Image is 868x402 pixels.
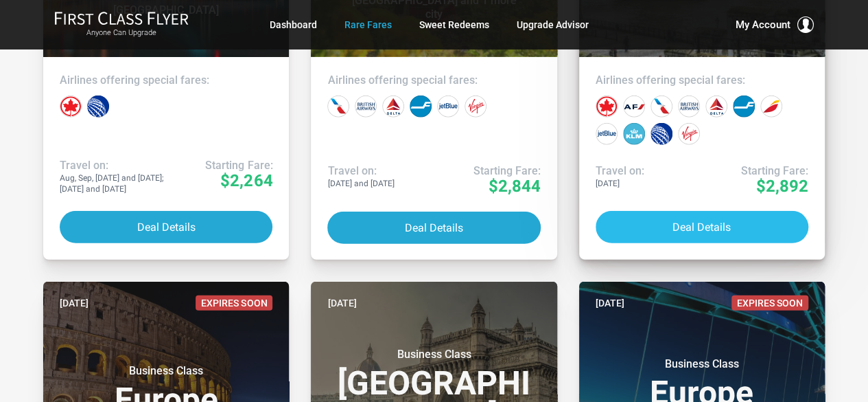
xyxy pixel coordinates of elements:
h4: Airlines offering special fares: [60,74,272,87]
a: Dashboard [270,12,317,37]
h4: Airlines offering special fares: [327,74,540,87]
button: Deal Details [327,212,540,244]
div: Finnair [733,96,755,118]
div: Delta Airlines [705,96,727,118]
div: British Airways [678,96,700,118]
div: American Airlines [650,96,672,118]
span: Expires Soon [731,295,808,311]
div: United [650,123,672,145]
div: American Airlines [327,96,349,118]
time: [DATE] [596,295,624,311]
span: My Account [736,16,790,33]
div: Virgin Atlantic [678,123,700,145]
h4: Airlines offering special fares: [596,74,808,87]
a: Sweet Redeems [419,12,489,37]
div: United [87,96,109,118]
div: Iberia [760,96,782,118]
a: Upgrade Advisor [517,12,589,37]
span: Expires Soon [196,295,272,311]
div: JetBlue [596,123,618,145]
div: KLM [623,123,645,145]
time: [DATE] [60,295,89,311]
small: Anyone Can Upgrade [54,28,189,38]
small: Business Class [80,364,252,378]
div: Finnair [410,96,432,118]
small: Business Class [616,357,788,371]
button: My Account [736,16,814,33]
button: Deal Details [60,211,272,243]
div: Delta Airlines [382,96,404,118]
div: British Airways [355,96,377,118]
button: Deal Details [596,211,808,243]
div: JetBlue [437,96,459,118]
small: Business Class [348,348,519,361]
time: [DATE] [327,295,356,311]
div: Virgin Atlantic [465,96,486,118]
div: Air Canada [596,96,618,118]
a: First Class FlyerAnyone Can Upgrade [54,11,189,38]
div: Air Canada [60,96,82,118]
a: Rare Fares [344,12,392,37]
div: Air France [623,96,645,118]
img: First Class Flyer [54,11,189,25]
